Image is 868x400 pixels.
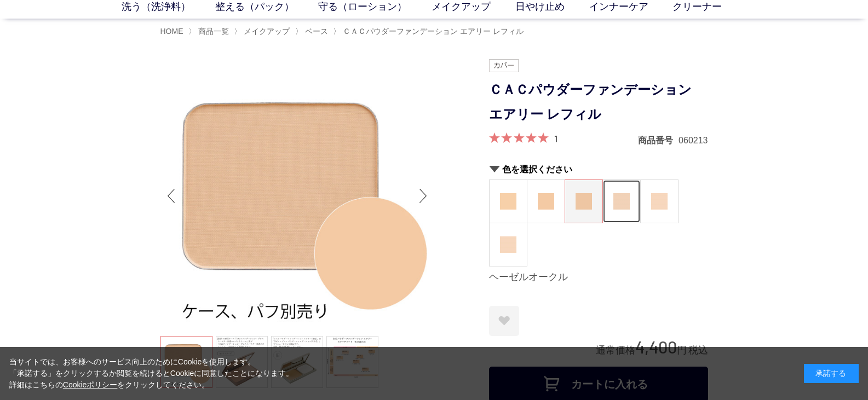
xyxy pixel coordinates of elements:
img: ＣＡＣパウダーファンデーション エアリー レフィル マカダミアオークル [160,59,434,333]
a: アーモンドオークル [603,180,640,223]
dl: ココナッツオークル [489,179,527,223]
a: 1 [554,132,557,144]
a: ベース [303,27,328,36]
dd: 060213 [679,135,708,146]
dl: マカダミアオークル [527,179,565,223]
img: ピーチベージュ [500,236,516,253]
li: 〉 [333,26,526,37]
img: マカダミアオークル [538,193,554,210]
li: 〉 [188,26,232,37]
a: お気に入りに登録する [489,306,519,336]
dl: アーモンドオークル [602,179,641,223]
span: ベース [305,27,328,36]
a: ピーチアイボリー [641,180,678,223]
li: 〉 [234,26,292,37]
img: ピーチアイボリー [651,193,668,210]
a: Cookieポリシー [63,380,118,389]
div: Next slide [412,174,434,218]
div: Previous slide [160,174,182,218]
div: ヘーゼルオークル [489,271,708,284]
h2: 色を選択ください [489,164,708,175]
img: ヘーゼルオークル [576,193,592,210]
a: ココナッツオークル [490,180,527,223]
img: アーモンドオークル [613,193,630,210]
span: ＣＡＣパウダーファンデーション エアリー レフィル [343,27,524,36]
h1: ＣＡＣパウダーファンデーション エアリー レフィル [489,78,708,127]
span: 円 [677,345,687,356]
a: 商品一覧 [196,27,229,36]
a: ピーチベージュ [490,223,527,266]
span: 通常価格 [596,345,635,356]
div: 当サイトでは、お客様へのサービス向上のためにCookieを使用します。 「承諾する」をクリックするか閲覧を続けるとCookieに同意したことになります。 詳細はこちらの をクリックしてください。 [9,356,294,391]
img: ココナッツオークル [500,193,516,210]
div: 承諾する [804,364,859,383]
span: 税込 [688,345,708,356]
a: HOME [160,27,183,36]
a: マカダミアオークル [527,180,565,223]
dt: 商品番号 [638,135,679,146]
span: 商品一覧 [198,27,229,36]
span: メイクアップ [244,27,290,36]
a: メイクアップ [242,27,290,36]
img: カバー [489,59,519,72]
li: 〉 [295,26,331,37]
a: ＣＡＣパウダーファンデーション エアリー レフィル [341,27,524,36]
span: 4,400 [635,337,677,357]
dl: ピーチベージュ [489,223,527,266]
dl: ピーチアイボリー [640,179,679,223]
dl: ヘーゼルオークル [565,179,603,223]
